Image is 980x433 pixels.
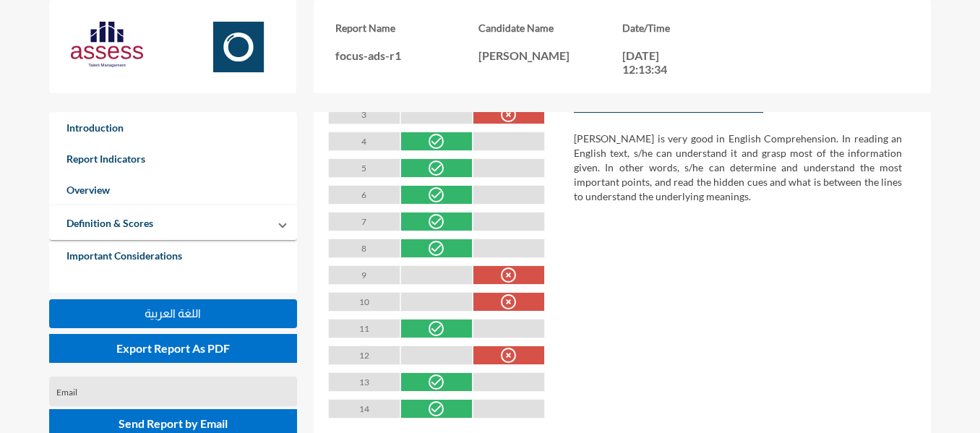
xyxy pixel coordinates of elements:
[49,334,297,363] button: Export Report As PDF
[49,143,297,174] a: Report Indicators
[401,159,472,177] div: 1
[401,373,472,391] div: 1
[473,106,544,124] div: 0
[401,186,472,204] div: 1
[473,346,544,364] div: 0
[401,132,472,150] div: 1
[335,22,479,34] h3: Report Name
[622,22,766,34] h3: Date/Time
[574,132,902,204] div: [PERSON_NAME] is very good in English Comprehension. In reading an English text, s/he can underst...
[478,22,622,34] h3: Candidate Name
[478,48,622,62] p: [PERSON_NAME]
[49,240,297,271] a: Important Considerations
[49,174,297,205] a: Overview
[328,399,400,419] div: 14
[328,158,400,178] div: 5
[328,105,400,124] div: 3
[328,319,400,338] div: 11
[328,132,400,151] div: 4
[119,416,228,430] span: Send Report by Email
[328,265,400,285] div: 9
[328,292,400,312] div: 10
[401,213,472,231] div: 1
[49,205,297,240] mat-expansion-panel-header: Definition & Scores
[49,112,297,143] a: Introduction
[71,22,143,67] img: AssessLogoo.svg
[202,22,275,72] img: Focus.svg
[401,320,472,338] div: 1
[401,400,472,418] div: 1
[473,293,544,311] div: 0
[145,307,201,320] span: اللغة العربية
[49,207,171,239] a: Definition & Scores
[473,266,544,284] div: 0
[328,239,400,258] div: 8
[328,372,400,392] div: 13
[328,185,400,205] div: 6
[328,212,400,231] div: 7
[49,299,297,328] button: اللغة العربية
[622,48,687,76] p: [DATE] 12:13:34
[401,239,472,257] div: 1
[328,346,400,365] div: 12
[116,341,230,355] span: Export Report As PDF
[335,48,479,62] p: focus-ads-r1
